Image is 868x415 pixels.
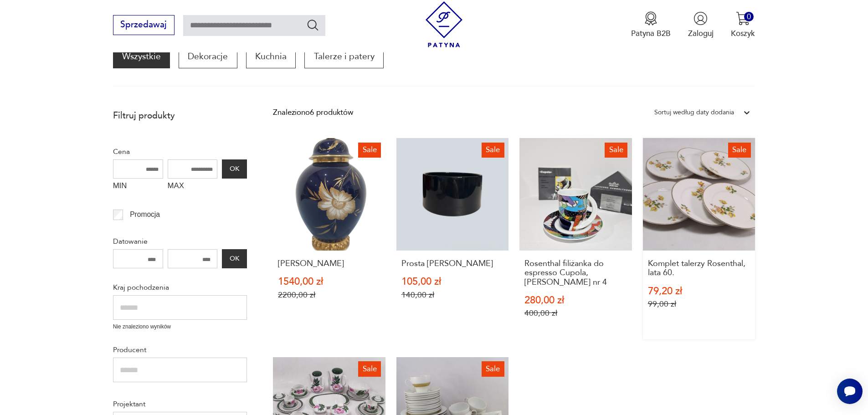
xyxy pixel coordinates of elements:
div: Znaleziono 6 produktów [273,107,353,118]
p: Promocja [130,209,160,220]
a: Wszystkie [113,45,170,68]
iframe: Smartsupp widget button [837,379,863,404]
button: Szukaj [306,18,319,31]
div: Sortuj według daty dodania [654,107,734,118]
p: Filtruj produkty [113,110,247,122]
p: 140,00 zł [401,290,504,300]
img: Ikona medalu [644,11,658,26]
a: Ikona medaluPatyna B2B [631,11,671,39]
p: 99,00 zł [648,299,750,309]
a: SaleKomplet talerzy Rosenthal, lata 60.Komplet talerzy Rosenthal, lata 60.79,20 zł99,00 zł [643,138,755,339]
label: MAX [168,179,218,196]
button: Sprzedawaj [113,15,175,35]
button: Patyna B2B [631,11,671,39]
p: 280,00 zł [524,296,627,305]
button: OK [222,249,247,268]
p: Zaloguj [688,28,714,39]
p: Projektant [113,398,247,410]
p: 2200,00 zł [278,290,380,300]
p: 1540,00 zł [278,277,380,287]
label: MIN [113,179,163,196]
p: Koszyk [731,28,755,39]
a: Dekoracje [179,45,237,68]
h3: Rosenthal filiżanka do espresso Cupola, [PERSON_NAME] nr 4 [524,259,627,287]
h3: Prosta [PERSON_NAME] [401,259,504,268]
button: OK [222,159,247,179]
h3: Komplet talerzy Rosenthal, lata 60. [648,259,750,278]
p: 105,00 zł [401,277,504,287]
a: SaleRosenthal filiżanka do espresso Cupola, B.Doege nr 4Rosenthal filiżanka do espresso Cupola, [... [519,138,632,339]
div: 0 [744,12,754,21]
p: Producent [113,344,247,356]
button: 0Koszyk [731,11,755,39]
p: 79,20 zł [648,287,750,296]
p: 400,00 zł [524,308,627,318]
p: Datowanie [113,236,247,247]
img: Ikona koszyka [736,11,750,26]
p: Kraj pochodzenia [113,282,247,293]
a: SaleAmfora Wazon Rosenthal[PERSON_NAME]1540,00 zł2200,00 zł [273,138,385,339]
button: Zaloguj [688,11,714,39]
img: Patyna - sklep z meblami i dekoracjami vintage [421,1,467,47]
p: Nie znaleziono wyników [113,323,247,331]
a: Kuchnia [246,45,296,68]
img: Ikonka użytkownika [693,11,708,26]
p: Patyna B2B [631,28,671,39]
p: Cena [113,146,247,158]
a: Sprzedawaj [113,22,175,29]
a: Talerze i patery [304,45,383,68]
h3: [PERSON_NAME] [278,259,380,268]
a: SaleProsta misa RosenthalProsta [PERSON_NAME]105,00 zł140,00 zł [396,138,509,339]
